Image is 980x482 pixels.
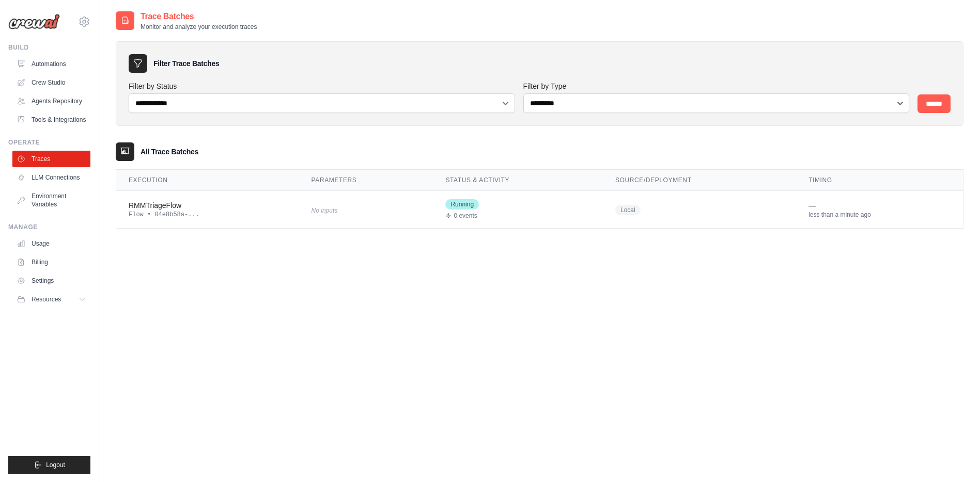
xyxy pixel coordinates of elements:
a: Billing [12,254,90,270]
a: Agents Repository [12,93,90,109]
h3: All Trace Batches [141,147,198,157]
th: Status & Activity [433,170,603,191]
h2: Trace Batches [141,10,257,23]
div: RMMTriageFlow [129,200,287,211]
a: LLM Connections [12,169,90,186]
th: Source/Deployment [603,170,796,191]
p: Monitor and analyze your execution traces [141,23,257,31]
a: Settings [12,272,90,289]
span: Local [615,205,641,215]
div: Manage [8,223,90,231]
div: less than a minute ago [808,211,951,219]
span: Resources [32,295,61,303]
img: Logo [8,14,60,29]
a: Environment Variables [12,188,90,213]
span: 0 events [454,212,477,220]
a: Automations [12,56,90,72]
h3: Filter Trace Batches [153,58,219,69]
div: — [808,200,951,211]
a: Usage [12,235,90,252]
a: Tools & Integrations [12,111,90,128]
th: Timing [796,170,963,191]
button: Resources [12,291,90,308]
th: Execution [116,170,299,191]
a: Crew Studio [12,74,90,91]
a: Traces [12,151,90,167]
label: Filter by Status [129,81,515,91]
div: Flow • 04e8b58a-... [129,211,287,219]
span: Logout [46,461,65,469]
label: Filter by Type [523,81,910,91]
div: Build [8,43,90,52]
div: Operate [8,138,90,147]
span: Running [445,199,479,210]
div: No inputs [312,203,421,217]
tr: View details for RMMTriageFlow execution [116,191,963,229]
th: Parameters [299,170,433,191]
span: No inputs [312,207,338,214]
button: Logout [8,456,90,474]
